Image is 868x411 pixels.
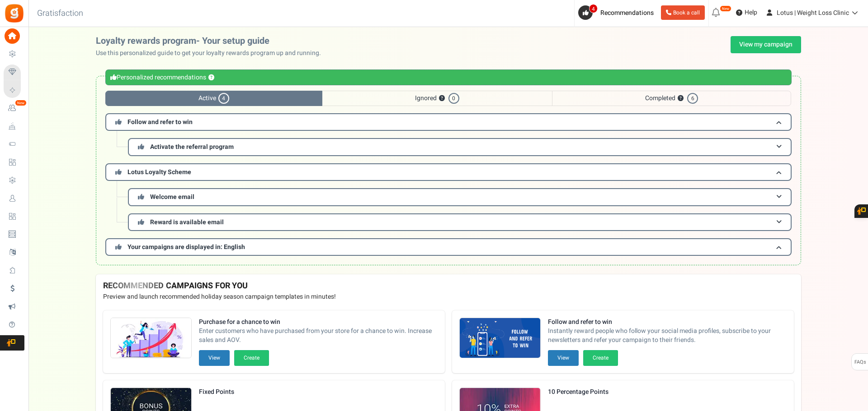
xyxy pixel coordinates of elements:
strong: Follow and refer to win [548,318,787,327]
button: View [199,350,230,366]
span: FAQs [854,354,866,371]
p: Use this personalized guide to get your loyalty rewards program up and running. [96,49,328,58]
span: 6 [687,93,698,104]
img: Recommended Campaigns [460,318,540,359]
em: New [720,5,731,12]
a: Book a call [661,5,705,20]
span: Ignored [322,91,552,106]
em: New [15,100,27,106]
span: Activate the referral program [150,142,234,152]
span: Your campaigns are displayed in: English [127,242,245,252]
span: Welcome email [150,192,194,202]
button: ? [208,75,214,81]
p: Preview and launch recommended holiday season campaign templates in minutes! [103,292,794,301]
span: 4 [589,4,598,13]
span: Help [742,8,757,17]
span: Lotus | Weight Loss Clinic [777,8,849,18]
strong: Fixed Points [199,388,269,397]
img: Gratisfaction [4,3,24,23]
button: Create [583,350,618,366]
strong: 10 Percentage Points [548,388,618,397]
button: Create [234,350,269,366]
span: Enter customers who have purchased from your store for a chance to win. Increase sales and AOV. [199,327,438,345]
span: Completed [552,91,791,106]
button: View [548,350,579,366]
button: ? [678,96,684,102]
span: Instantly reward people who follow your social media profiles, subscribe to your newsletters and ... [548,327,787,345]
h4: RECOMMENDED CAMPAIGNS FOR YOU [103,282,794,291]
img: Recommended Campaigns [111,318,191,359]
button: ? [439,96,445,102]
span: Recommendations [600,8,654,18]
a: Help [732,5,761,20]
span: Follow and refer to win [127,117,193,127]
h3: Gratisfaction [27,5,93,23]
span: Active [105,91,322,106]
span: Reward is available email [150,217,224,227]
strong: Purchase for a chance to win [199,318,438,327]
span: Lotus Loyalty Scheme [127,167,191,177]
a: View my campaign [731,36,801,53]
h2: Loyalty rewards program- Your setup guide [96,36,328,46]
span: 0 [448,93,459,104]
a: New [4,101,24,116]
a: 4 Recommendations [578,5,657,20]
span: 4 [218,93,229,104]
div: Personalized recommendations [105,69,792,85]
